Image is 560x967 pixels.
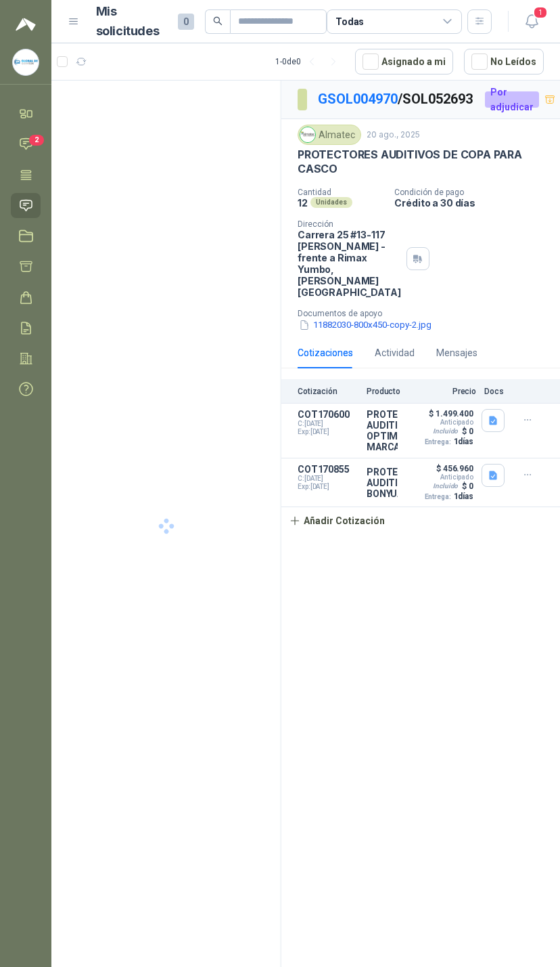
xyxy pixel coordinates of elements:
div: Por adjudicar [485,91,539,108]
button: 1 [519,9,544,34]
p: 1 días [454,437,473,446]
p: $ 0 [462,427,473,436]
button: Añadir Cotización [281,507,392,534]
p: Cantidad [298,188,383,197]
div: Actividad [375,345,415,360]
p: COT170855 [298,464,358,475]
a: 2 [11,131,41,156]
p: $ 0 [462,481,473,491]
h1: Mis solicitudes [96,2,168,41]
div: Almatec [298,125,361,145]
a: GSOL004970 [318,91,398,107]
p: Anticipado [440,418,473,426]
p: Cotización [298,387,358,396]
span: Exp: [DATE] [298,483,358,491]
img: Logo peakr [16,16,36,33]
div: Incluido [430,481,461,492]
span: C: [DATE] [298,420,358,428]
p: Documentos de apoyo [298,309,555,318]
span: C: [DATE] [298,475,358,483]
p: Dirección [298,219,401,229]
span: 1 [533,6,548,19]
span: 0 [178,14,194,30]
div: Incluido [430,426,461,437]
div: Cotizaciones [298,345,353,360]
p: 12 [298,197,308,209]
p: PROTECTORES AUDITIVOS OPTIME 98 MARCA 3M [367,409,398,452]
p: Carrera 25 #13-117 [PERSON_NAME] - frente a Rimax Yumbo , [PERSON_NAME][GEOGRAPHIC_DATA] [298,229,401,298]
p: Anticipado [440,473,473,481]
p: $ 456.960 [436,464,473,473]
span: Entrega: [425,493,451,500]
span: Entrega: [425,438,451,446]
span: 2 [29,135,44,146]
span: Exp: [DATE] [298,428,358,436]
p: PROTECTOR AUDITIVO BONYUAN [367,467,398,499]
span: search [213,16,223,26]
img: Company Logo [300,127,315,142]
p: COT170600 [298,409,358,420]
button: 11882030-800x450-copy-2.jpg [298,318,433,332]
p: Condición de pago [394,188,555,197]
p: $ 1.499.400 [429,409,473,418]
button: No Leídos [464,49,544,74]
p: Crédito a 30 días [394,197,555,209]
button: Asignado a mi [355,49,453,74]
img: Company Logo [13,49,39,75]
div: Mensajes [436,345,477,360]
div: 1 - 0 de 0 [275,51,344,72]
p: Precio [409,387,476,396]
div: Unidades [310,197,352,208]
p: PROTECTORES AUDITIVOS DE COPA PARA CASCO [298,148,544,177]
p: 1 días [454,492,473,501]
p: Producto [367,387,400,396]
div: Todas [335,14,364,29]
p: Docs [484,387,511,396]
p: / SOL052693 [318,89,474,110]
p: 20 ago., 2025 [367,129,420,142]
